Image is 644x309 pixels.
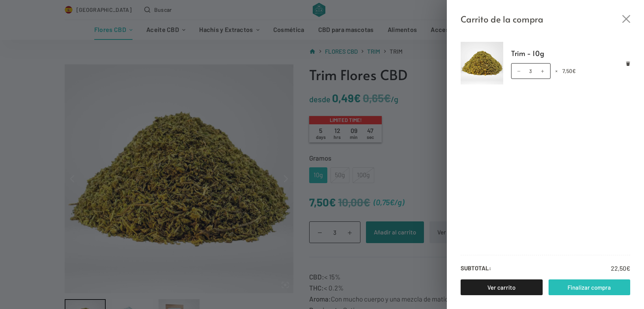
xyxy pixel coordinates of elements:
button: Cerrar el cajón del carrito [622,15,630,23]
span: € [626,264,630,272]
bdi: 22,50 [611,264,630,272]
a: Eliminar Trim - 10g del carrito [626,61,630,66]
span: € [572,67,576,74]
span: × [555,67,558,74]
input: Cantidad de productos [511,63,551,79]
a: Trim - 10g [511,47,631,59]
span: Carrito de la compra [461,12,543,26]
a: Finalizar compra [549,279,631,295]
a: Ver carrito [461,279,543,295]
bdi: 7,50 [562,67,576,74]
strong: Subtotal: [461,263,491,273]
